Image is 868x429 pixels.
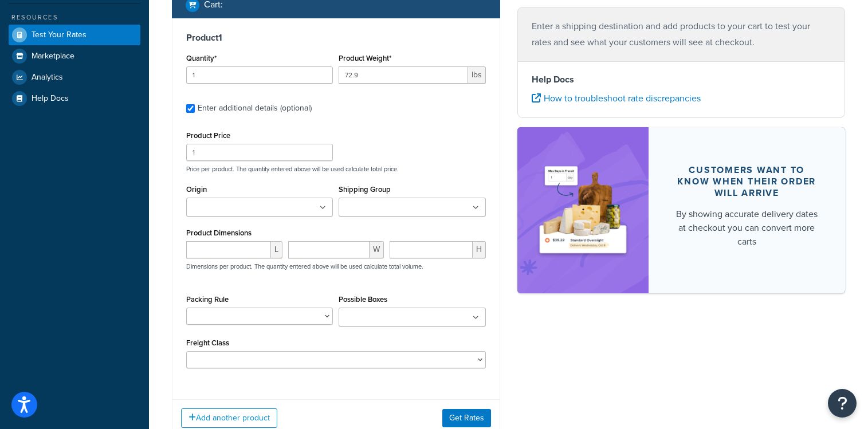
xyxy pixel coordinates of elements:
[183,262,423,270] p: Dimensions per product. The quantity entered above will be used calculate total volume.
[532,92,701,105] a: How to troubleshoot rate discrepancies
[532,18,831,50] p: Enter a shipping destination and add products to your cart to test your rates and see what your c...
[186,339,229,347] label: Freight Class
[183,165,489,173] p: Price per product. The quantity entered above will be used calculate total price.
[9,67,140,88] a: Analytics
[198,100,312,116] div: Enter additional details (optional)
[32,52,74,61] span: Marketplace
[442,409,491,427] button: Get Rates
[828,389,857,418] button: Open Resource Center
[676,207,818,248] div: By showing accurate delivery dates at checkout you can convert more carts
[9,46,140,66] a: Marketplace
[339,54,391,62] label: Product Weight*
[186,54,217,62] label: Quantity*
[339,185,391,194] label: Shipping Group
[186,32,486,44] h3: Product 1
[271,241,282,258] span: L
[186,104,195,113] input: Enter additional details (optional)
[535,144,631,276] img: feature-image-ddt-36eae7f7280da8017bfb280eaccd9c446f90b1fe08728e4019434db127062ab4.png
[676,164,818,198] div: Customers want to know when their order will arrive
[9,88,140,109] a: Help Docs
[532,73,831,86] h4: Help Docs
[32,94,69,104] span: Help Docs
[9,13,140,22] div: Resources
[32,73,63,82] span: Analytics
[339,66,468,84] input: 0.00
[181,408,277,428] button: Add another product
[186,229,252,237] label: Product Dimensions
[468,66,486,84] span: lbs
[186,66,333,84] input: 0.0
[186,131,230,140] label: Product Price
[186,295,229,304] label: Packing Rule
[9,25,140,45] a: Test Your Rates
[339,295,387,304] label: Possible Boxes
[186,185,207,194] label: Origin
[473,241,486,258] span: H
[32,30,87,40] span: Test Your Rates
[370,241,384,258] span: W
